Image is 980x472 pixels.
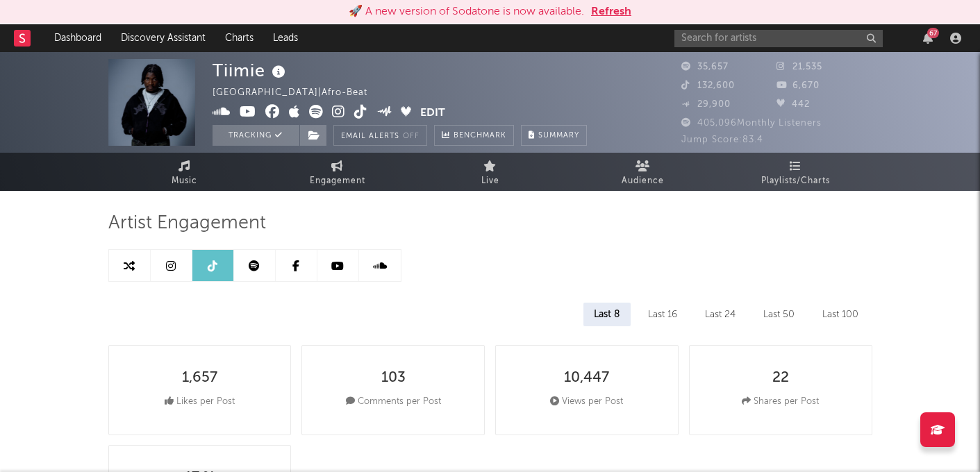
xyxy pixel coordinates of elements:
[550,394,623,410] div: Views per Post
[481,173,499,189] span: Live
[753,303,805,326] div: Last 50
[695,303,746,326] div: Last 24
[591,3,631,20] button: Refresh
[681,62,729,71] span: 35,657
[538,132,579,140] span: Summary
[720,153,872,191] a: Playlists/Charts
[213,85,383,101] div: [GEOGRAPHIC_DATA] | Afro-Beat
[213,59,289,82] div: Tiimie
[108,153,261,191] a: Music
[346,394,441,410] div: Comments per Post
[638,303,688,326] div: Last 16
[381,370,406,387] div: 103
[674,30,883,47] input: Search for artists
[420,105,445,122] button: Edit
[564,370,609,387] div: 10,447
[776,62,822,71] span: 21,535
[521,125,587,146] button: Summary
[333,125,427,146] button: Email AlertsOff
[349,3,584,20] div: 🚀 A new version of Sodatone is now available.
[263,24,308,52] a: Leads
[182,370,217,387] div: 1,657
[776,81,820,90] span: 6,670
[622,173,664,189] span: Audience
[215,24,263,52] a: Charts
[681,100,731,109] span: 29,900
[165,394,235,410] div: Likes per Post
[261,153,414,191] a: Engagement
[681,81,735,90] span: 132,600
[567,153,720,191] a: Audience
[812,303,869,326] div: Last 100
[681,119,822,128] span: 405,096 Monthly Listeners
[681,135,763,144] span: Jump Score: 83.4
[310,173,365,189] span: Engagement
[927,28,939,38] div: 67
[583,303,631,326] div: Last 8
[776,100,810,109] span: 442
[111,24,215,52] a: Discovery Assistant
[434,125,514,146] a: Benchmark
[454,128,506,144] span: Benchmark
[44,24,111,52] a: Dashboard
[213,125,299,146] button: Tracking
[403,133,420,140] em: Off
[761,173,830,189] span: Playlists/Charts
[108,215,266,232] span: Artist Engagement
[172,173,197,189] span: Music
[742,394,819,410] div: Shares per Post
[772,370,789,387] div: 22
[923,33,933,44] button: 67
[414,153,567,191] a: Live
